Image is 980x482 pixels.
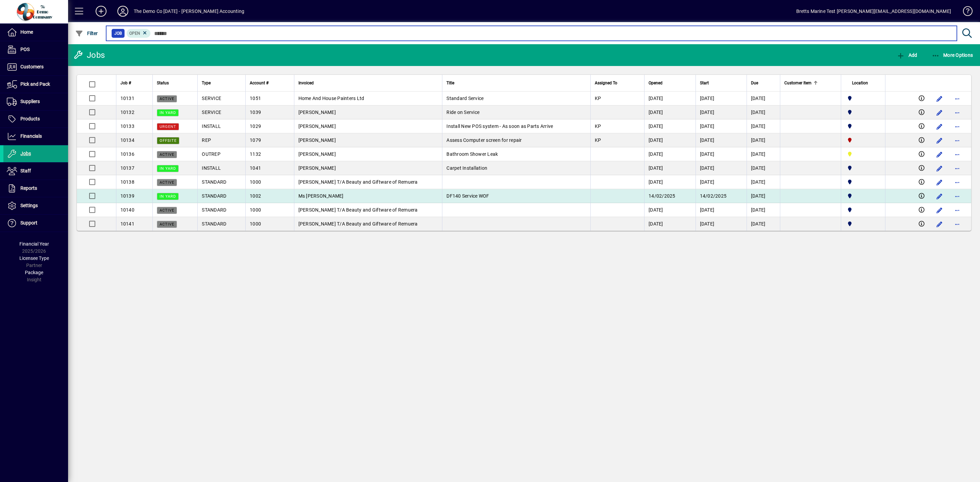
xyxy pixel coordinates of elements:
span: Opened [649,79,663,87]
div: Job # [120,79,148,87]
span: STANDARD [202,179,226,185]
span: Christchurch [845,136,879,144]
a: Customers [3,59,68,76]
a: POS [3,41,68,58]
div: Jobs [73,50,105,61]
span: 1002 [250,193,261,199]
td: [DATE] [696,133,747,147]
span: KP [595,123,601,129]
span: 1000 [250,179,261,185]
span: DF140 Service WOF [446,193,489,199]
span: REP [202,137,211,143]
span: Customers [20,64,44,69]
span: 1000 [250,221,261,227]
a: Home [3,24,68,41]
span: [PERSON_NAME] T/A Beauty and Giftware of Remuera [298,179,418,185]
button: More options [952,177,963,188]
td: [DATE] [747,189,780,203]
span: IN YARD [160,194,176,199]
span: Reports [20,185,37,191]
button: More options [952,93,963,104]
td: [DATE] [696,161,747,175]
td: [DATE] [696,105,747,119]
a: Staff [3,163,68,180]
button: More options [952,219,963,230]
div: Start [700,79,742,87]
button: More Options [930,49,975,61]
td: [DATE] [644,92,695,105]
span: Ms [PERSON_NAME] [298,193,344,199]
span: OUTREP [202,151,220,157]
td: [DATE] [696,92,747,105]
td: [DATE] [644,217,695,231]
a: Knowledge Base [958,1,971,23]
span: Auckland [845,164,879,172]
a: Suppliers [3,93,68,110]
span: Assigned To [595,79,617,87]
span: [PERSON_NAME] [298,123,336,129]
span: 1132 [250,151,261,157]
span: 10141 [120,221,134,227]
span: 1051 [250,96,261,101]
span: Auckland [845,220,879,228]
button: More options [952,205,963,216]
span: Install New POS system - As soon as Parts Arrive [446,123,553,129]
td: [DATE] [644,175,695,189]
span: INSTALL [202,123,221,129]
div: Invoiced [298,79,438,87]
div: Assigned To [595,79,640,87]
button: Edit [934,135,945,146]
a: Financials [3,128,68,145]
span: STANDARD [202,193,226,199]
span: Start [700,79,709,87]
span: Active [160,152,174,157]
span: Title [446,79,454,87]
span: [PERSON_NAME] T/A Beauty and Giftware of Remuera [298,221,418,227]
button: Edit [934,163,945,174]
span: 1039 [250,110,261,115]
span: Carpet Installation [446,165,487,171]
td: 14/02/2025 [696,189,747,203]
button: More options [952,191,963,202]
td: [DATE] [747,105,780,119]
span: 1000 [250,207,261,213]
td: [DATE] [696,147,747,161]
td: [DATE] [696,119,747,133]
a: Reports [3,180,68,197]
span: Pick and Pack [20,81,50,87]
td: 14/02/2025 [644,189,695,203]
span: URGENT [160,124,176,129]
button: More options [952,149,963,160]
span: Assess Computer screen for repair [446,137,522,143]
span: 1041 [250,165,261,171]
td: [DATE] [747,203,780,217]
span: Account # [250,79,268,87]
span: 10136 [120,151,134,157]
span: Wellington [845,150,879,158]
div: Account # [250,79,290,87]
td: [DATE] [644,161,695,175]
button: Edit [934,93,945,104]
span: Active [160,180,174,185]
a: Pick and Pack [3,76,68,93]
span: 10138 [120,179,134,185]
div: Location [845,79,881,87]
span: 10131 [120,96,134,101]
span: [PERSON_NAME] [298,165,336,171]
span: Auckland [845,95,879,102]
div: Due [751,79,776,87]
button: Edit [934,205,945,216]
button: Edit [934,149,945,160]
button: More options [952,163,963,174]
button: Filter [73,27,100,39]
span: SERVICE [202,110,221,115]
span: Active [160,208,174,213]
button: Edit [934,107,945,118]
span: Standard Service [446,96,484,101]
span: Filter [75,31,98,36]
span: Job # [120,79,131,87]
span: Active [160,97,174,101]
span: 10140 [120,207,134,213]
button: Add [895,49,919,61]
span: SERVICE [202,96,221,101]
